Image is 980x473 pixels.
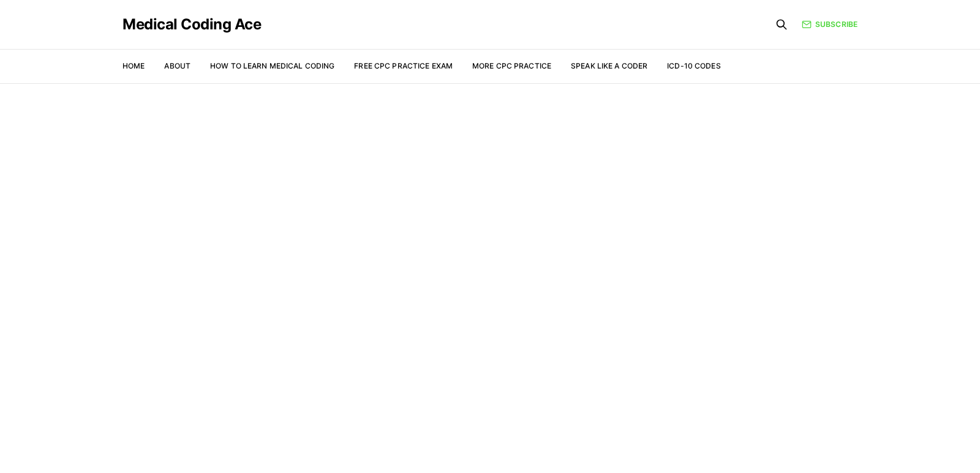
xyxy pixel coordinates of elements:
[164,61,190,70] a: About
[667,61,720,70] a: ICD-10 Codes
[123,61,145,70] a: Home
[802,19,858,30] a: Subscribe
[210,61,334,70] a: How to Learn Medical Coding
[123,17,261,32] a: Medical Coding Ace
[472,61,551,70] a: More CPC Practice
[571,61,647,70] a: Speak Like a Coder
[354,61,453,70] a: Free CPC Practice Exam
